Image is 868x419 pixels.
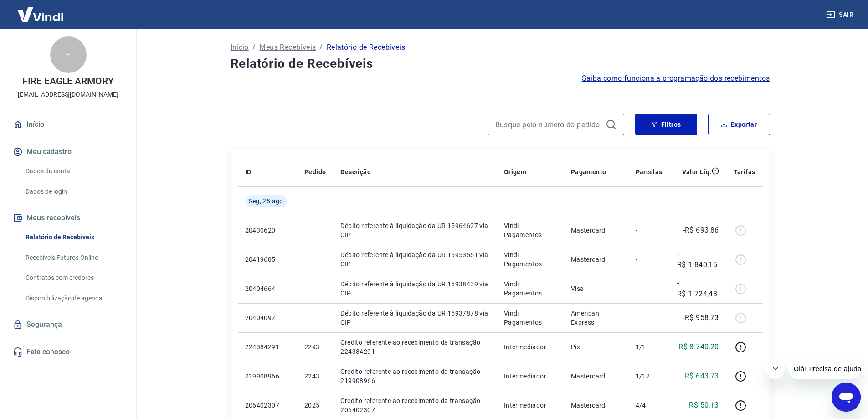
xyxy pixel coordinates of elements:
[11,208,125,228] button: Meus recebíveis
[22,269,125,287] a: Contratos com credores
[636,226,663,235] p: -
[636,401,663,410] p: 4/4
[11,342,125,362] a: Fale conosco
[677,248,719,270] p: -R$ 1.840,15
[22,77,114,86] p: FIRE EAGLE ARMORY
[245,255,290,264] p: 20419685
[245,342,290,352] p: 224384291
[18,90,118,99] p: [EMAIL_ADDRESS][DOMAIN_NAME]
[245,313,290,322] p: 20404097
[245,401,290,410] p: 206402307
[734,167,755,176] p: Tarifas
[504,221,556,239] p: Vindi Pagamentos
[319,42,323,53] p: /
[571,226,621,235] p: Mastercard
[340,367,489,385] p: Crédito referente ao recebimento da transação 219908966
[504,279,556,298] p: Vindi Pagamentos
[340,167,371,176] p: Descrição
[259,42,316,53] a: Meus Recebíveis
[636,167,663,176] p: Parcelas
[340,221,489,239] p: Débito referente à liquidação da UR 15964627 via CIP
[824,6,857,23] button: Sair
[304,167,326,176] p: Pedido
[327,42,405,53] p: Relatório de Recebíveis
[636,284,663,293] p: -
[504,401,556,410] p: Intermediador
[22,228,125,247] a: Relatório de Recebíveis
[635,114,697,135] button: Filtros
[766,361,785,379] iframe: Fechar mensagem
[245,167,252,176] p: ID
[504,342,556,352] p: Intermediador
[304,372,326,381] p: 2243
[571,342,621,352] p: Pix
[245,226,290,235] p: 20430620
[340,338,489,356] p: Crédito referente ao recebimento da transação 224384291
[682,167,712,176] p: Valor Líq.
[50,36,87,73] div: F
[571,284,621,293] p: Visa
[504,250,556,269] p: Vindi Pagamentos
[11,315,125,335] a: Segurança
[22,289,125,308] a: Disponibilização de agenda
[504,167,526,176] p: Origem
[685,371,719,382] p: R$ 643,73
[678,341,719,352] p: R$ 8.740,20
[22,182,125,201] a: Dados de login
[571,372,621,381] p: Mastercard
[683,225,719,236] p: -R$ 693,86
[677,278,719,300] p: -R$ 1.724,48
[788,359,861,379] iframe: Mensagem da empresa
[11,114,125,134] a: Início
[504,372,556,381] p: Intermediador
[11,142,125,162] button: Meu cadastro
[252,42,256,53] p: /
[340,396,489,414] p: Crédito referente ao recebimento da transação 206402307
[571,401,621,410] p: Mastercard
[571,255,621,264] p: Mastercard
[689,400,719,411] p: R$ 50,13
[5,6,77,14] span: Olá! Precisa de ajuda?
[22,162,125,181] a: Dados da conta
[231,55,770,73] h4: Relatório de Recebíveis
[245,372,290,381] p: 219908966
[22,248,125,267] a: Recebíveis Futuros Online
[636,342,663,352] p: 1/1
[504,309,556,327] p: Vindi Pagamentos
[636,313,663,322] p: -
[231,42,249,53] a: Início
[304,401,326,410] p: 2025
[683,312,719,323] p: -R$ 958,73
[340,279,489,298] p: Débito referente à liquidação da UR 15938439 via CIP
[495,118,602,131] input: Busque pelo número do pedido
[571,309,621,327] p: American Express
[582,73,770,84] a: Saiba como funciona a programação dos recebimentos
[11,0,70,28] img: Vindi
[708,114,770,135] button: Exportar
[636,255,663,264] p: -
[245,284,290,293] p: 20404664
[832,383,861,412] iframe: Botão para abrir a janela de mensagens
[304,342,326,352] p: 2293
[340,309,489,327] p: Débito referente à liquidação da UR 15937878 via CIP
[636,372,663,381] p: 1/12
[340,250,489,269] p: Débito referente à liquidação da UR 15953551 via CIP
[571,167,606,176] p: Pagamento
[249,197,283,206] span: Seg, 25 ago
